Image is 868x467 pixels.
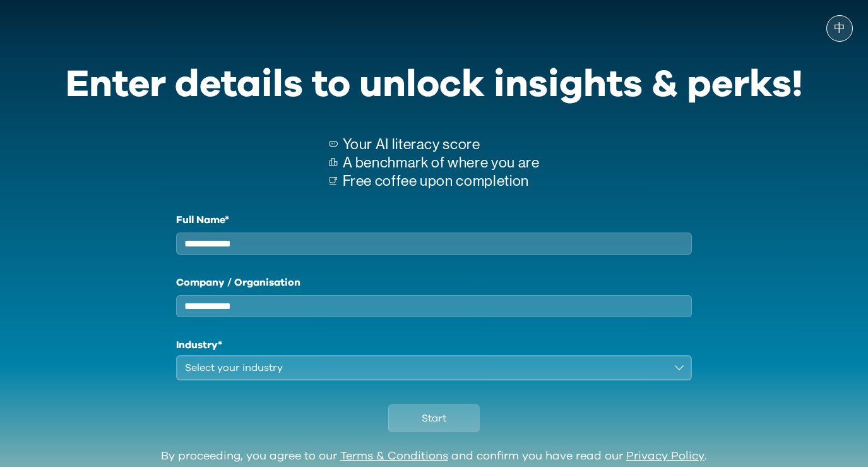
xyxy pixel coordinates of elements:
button: Select your industry [176,355,693,380]
span: 中 [834,22,845,35]
p: Your AI literacy score [343,135,540,154]
div: Select your industry [185,360,666,375]
label: Company / Organisation [176,275,693,290]
span: Start [422,411,446,426]
h1: Industry* [176,337,693,353]
button: Start [388,404,480,432]
a: Terms & Conditions [340,451,448,462]
a: Privacy Policy [626,451,705,462]
div: By proceeding, you agree to our and confirm you have read our . [161,450,707,464]
label: Full Name* [176,212,693,227]
p: Free coffee upon completion [343,172,540,190]
p: A benchmark of where you are [343,154,540,172]
div: Enter details to unlock insights & perks! [66,54,803,115]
